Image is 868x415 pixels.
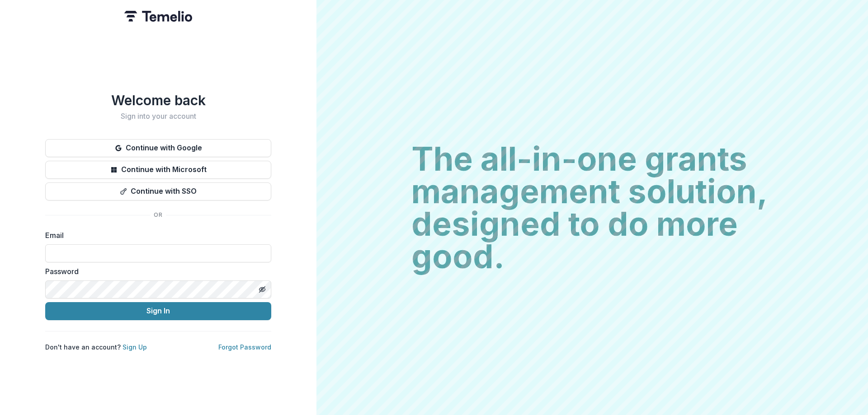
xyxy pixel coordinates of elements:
button: Continue with Google [45,139,271,157]
label: Email [45,230,266,241]
h2: Sign into your account [45,112,271,121]
label: Password [45,266,266,277]
button: Continue with SSO [45,182,271,201]
button: Continue with Microsoft [45,161,271,179]
p: Don't have an account? [45,342,147,352]
a: Forgot Password [218,343,271,351]
button: Toggle password visibility [255,282,269,297]
a: Sign Up [123,343,147,351]
h1: Welcome back [45,92,271,108]
button: Sign In [45,302,271,320]
img: Temelio [124,11,192,22]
